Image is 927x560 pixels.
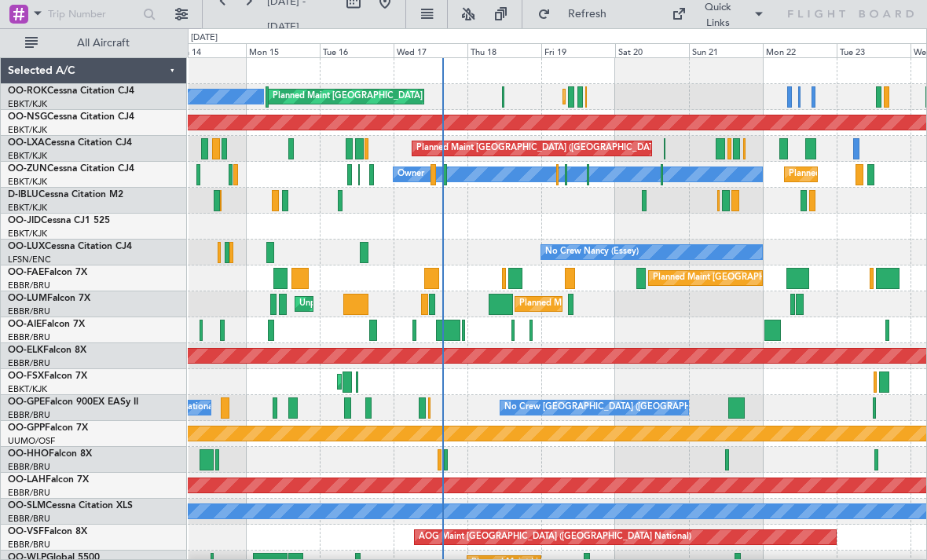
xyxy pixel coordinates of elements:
span: OO-LUX [8,242,45,251]
span: OO-ELK [8,346,43,355]
div: Planned Maint [GEOGRAPHIC_DATA] ([GEOGRAPHIC_DATA] National) [519,292,804,316]
span: Refresh [554,9,620,20]
a: OO-AIEFalcon 7X [8,320,85,329]
a: OO-LUMFalcon 7X [8,294,90,303]
a: D-IBLUCessna Citation M2 [8,190,123,199]
span: OO-LAH [8,475,46,485]
a: EBBR/BRU [8,331,50,343]
div: Sat 20 [615,43,689,57]
a: OO-LUXCessna Citation CJ4 [8,242,132,251]
span: OO-ROK [8,86,47,96]
span: D-IBLU [8,190,38,199]
a: OO-LXACessna Citation CJ4 [8,138,132,148]
a: EBKT/KJK [8,228,47,240]
button: Refresh [530,2,625,27]
a: OO-GPEFalcon 900EX EASy II [8,397,138,407]
a: EBKT/KJK [8,202,47,214]
span: OO-SLM [8,501,46,511]
a: EBBR/BRU [8,539,50,551]
a: EBBR/BRU [8,306,50,317]
a: EBKT/KJK [8,124,47,136]
a: EBKT/KJK [8,150,47,162]
span: OO-GPE [8,397,45,407]
div: Owner [398,163,424,186]
a: OO-FAEFalcon 7X [8,268,87,277]
a: EBBR/BRU [8,409,50,421]
span: OO-AIE [8,320,42,329]
span: OO-LXA [8,138,45,148]
a: OO-ELKFalcon 8X [8,346,86,355]
div: No Crew [GEOGRAPHIC_DATA] ([GEOGRAPHIC_DATA] National) [504,396,768,419]
div: Tue 16 [320,43,394,57]
span: OO-LUM [8,294,47,303]
a: EBBR/BRU [8,280,50,291]
div: Mon 22 [763,43,837,57]
div: Unplanned Maint [GEOGRAPHIC_DATA] ([GEOGRAPHIC_DATA] National) [299,292,595,316]
div: AOG Maint [GEOGRAPHIC_DATA] ([GEOGRAPHIC_DATA] National) [419,525,691,549]
a: OO-HHOFalcon 8X [8,449,92,459]
span: OO-FAE [8,268,44,277]
a: OO-SLMCessna Citation XLS [8,501,133,511]
div: Tue 23 [837,43,911,57]
a: LFSN/ENC [8,254,51,265]
a: OO-JIDCessna CJ1 525 [8,216,110,225]
span: OO-VSF [8,527,44,536]
div: Fri 19 [541,43,615,57]
span: OO-ZUN [8,164,47,174]
a: OO-ZUNCessna Citation CJ4 [8,164,134,174]
div: Sun 21 [689,43,763,57]
div: Planned Maint [GEOGRAPHIC_DATA] ([GEOGRAPHIC_DATA]) [273,85,520,108]
a: EBBR/BRU [8,487,50,499]
a: EBKT/KJK [8,176,47,188]
div: Mon 15 [246,43,320,57]
a: UUMO/OSF [8,435,55,447]
div: Wed 17 [394,43,467,57]
input: Trip Number [48,2,138,26]
a: OO-NSGCessna Citation CJ4 [8,112,134,122]
a: OO-GPPFalcon 7X [8,423,88,433]
a: EBBR/BRU [8,357,50,369]
a: EBKT/KJK [8,98,47,110]
span: OO-HHO [8,449,49,459]
div: [DATE] [191,31,218,45]
span: All Aircraft [41,38,166,49]
span: OO-GPP [8,423,45,433]
div: Planned Maint [GEOGRAPHIC_DATA] ([GEOGRAPHIC_DATA]) [416,137,664,160]
span: OO-NSG [8,112,47,122]
a: OO-LAHFalcon 7X [8,475,89,485]
a: EBBR/BRU [8,513,50,525]
button: All Aircraft [17,31,170,56]
div: No Crew Nancy (Essey) [545,240,639,264]
a: EBBR/BRU [8,461,50,473]
button: Quick Links [664,2,772,27]
a: EBKT/KJK [8,383,47,395]
div: Thu 18 [467,43,541,57]
span: OO-FSX [8,372,44,381]
a: OO-FSXFalcon 7X [8,372,87,381]
a: OO-VSFFalcon 8X [8,527,87,536]
span: OO-JID [8,216,41,225]
div: Sun 14 [172,43,246,57]
a: OO-ROKCessna Citation CJ4 [8,86,134,96]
